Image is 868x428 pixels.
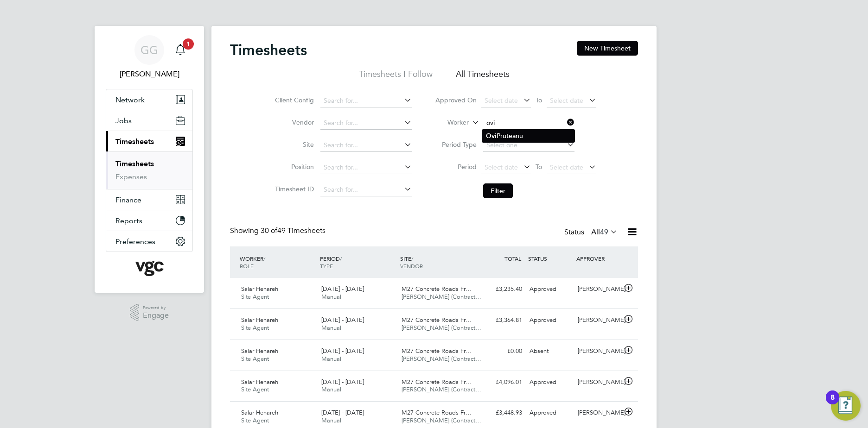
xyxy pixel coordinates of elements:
[318,250,398,274] div: PERIOD
[830,397,835,409] div: 8
[456,69,510,85] li: All Timesheets
[106,131,192,151] button: Timesheets
[115,95,145,104] span: Network
[321,355,341,363] span: Manual
[241,378,278,386] span: Salar Henareh
[241,409,278,416] span: Salar Henareh
[272,118,314,126] label: Vendor
[478,405,526,421] div: £3,448.93
[321,293,341,301] span: Manual
[574,375,622,390] div: [PERSON_NAME]
[402,285,472,293] span: M27 Concrete Roads Fr…
[321,378,364,386] span: [DATE] - [DATE]
[272,163,314,171] label: Position
[171,35,190,65] a: 1
[435,96,477,104] label: Approved On
[577,41,638,56] button: New Timesheet
[106,210,192,231] button: Reports
[411,255,413,262] span: /
[831,391,861,421] button: Open Resource Center, 8 new notifications
[402,355,481,363] span: [PERSON_NAME] (Contract…
[526,405,574,421] div: Approved
[115,137,154,146] span: Timesheets
[321,324,341,332] span: Manual
[359,69,433,85] li: Timesheets I Follow
[106,231,192,252] button: Preferences
[320,161,412,174] input: Search for...
[115,116,132,125] span: Jobs
[115,195,141,204] span: Finance
[320,94,412,107] input: Search for...
[591,227,618,237] label: All
[574,344,622,359] div: [PERSON_NAME]
[482,130,574,142] li: Pruteanu
[478,313,526,328] div: £3,364.81
[143,312,169,320] span: Engage
[402,347,472,355] span: M27 Concrete Roads Fr…
[550,163,583,171] span: Select date
[106,89,192,110] button: Network
[241,355,269,363] span: Site Agent
[240,262,254,270] span: ROLE
[435,163,477,171] label: Period
[135,261,164,276] img: vgcgroup-logo-retina.png
[402,316,472,324] span: M27 Concrete Roads Fr…
[504,255,521,262] span: TOTAL
[241,385,269,393] span: Site Agent
[241,347,278,355] span: Salar Henareh
[574,405,622,421] div: [PERSON_NAME]
[550,96,583,105] span: Select date
[115,159,154,168] a: Timesheets
[272,140,314,149] label: Site
[340,255,342,262] span: /
[485,163,518,171] span: Select date
[241,293,269,301] span: Site Agent
[106,35,193,80] a: GG[PERSON_NAME]
[272,96,314,104] label: Client Config
[321,285,364,293] span: [DATE] - [DATE]
[478,375,526,390] div: £4,096.01
[483,117,574,130] input: Search for...
[483,139,574,152] input: Select one
[263,255,265,262] span: /
[95,26,204,293] nav: Main navigation
[241,416,269,424] span: Site Agent
[402,378,472,386] span: M27 Concrete Roads Fr…
[478,282,526,297] div: £3,235.40
[402,293,481,301] span: [PERSON_NAME] (Contract…
[526,375,574,390] div: Approved
[230,226,327,236] div: Showing
[574,250,622,267] div: APPROVER
[526,250,574,267] div: STATUS
[241,324,269,332] span: Site Agent
[402,416,481,424] span: [PERSON_NAME] (Contract…
[321,416,341,424] span: Manual
[130,304,169,321] a: Powered byEngage
[106,261,193,276] a: Go to home page
[526,344,574,359] div: Absent
[115,172,147,181] a: Expenses
[241,316,278,324] span: Salar Henareh
[483,183,513,198] button: Filter
[526,313,574,328] div: Approved
[486,132,497,140] b: Ovi
[478,344,526,359] div: £0.00
[320,262,333,270] span: TYPE
[261,226,325,235] span: 49 Timesheets
[321,316,364,324] span: [DATE] - [DATE]
[241,285,278,293] span: Salar Henareh
[435,140,477,149] label: Period Type
[106,110,192,131] button: Jobs
[320,117,412,130] input: Search for...
[427,118,469,127] label: Worker
[140,44,158,56] span: GG
[106,69,193,80] span: Gauri Gautam
[321,385,341,393] span: Manual
[402,324,481,332] span: [PERSON_NAME] (Contract…
[400,262,423,270] span: VENDOR
[533,94,545,106] span: To
[533,161,545,173] span: To
[261,226,277,235] span: 30 of
[321,347,364,355] span: [DATE] - [DATE]
[115,216,142,225] span: Reports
